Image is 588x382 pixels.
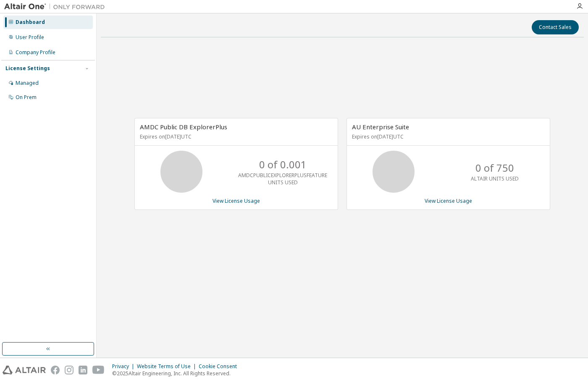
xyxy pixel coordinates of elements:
a: View License Usage [425,197,472,204]
div: Website Terms of Use [137,363,199,370]
p: AMDCPUBLICEXPLORERPLUSFEATURE UNITS USED [238,172,327,186]
span: AMDC Public DB ExplorerPlus [140,123,227,131]
div: Privacy [112,363,137,370]
p: 0 of 0.001 [259,157,307,172]
a: View License Usage [213,197,260,204]
div: Managed [16,80,39,86]
div: Company Profile [16,49,55,56]
img: linkedin.svg [79,366,87,374]
div: User Profile [16,34,44,41]
img: Altair One [4,3,109,11]
div: Dashboard [16,19,45,26]
div: License Settings [5,65,50,72]
img: altair_logo.svg [3,366,46,374]
p: 0 of 750 [475,161,514,175]
div: On Prem [16,94,37,101]
button: Contact Sales [532,20,579,34]
img: facebook.svg [51,366,60,374]
p: © 2025 Altair Engineering, Inc. All Rights Reserved. [112,370,242,377]
p: Expires on [DATE] UTC [140,133,331,140]
div: Cookie Consent [199,363,242,370]
p: Expires on [DATE] UTC [352,133,543,140]
img: instagram.svg [65,366,73,374]
span: AU Enterprise Suite [352,123,409,131]
img: youtube.svg [92,366,105,374]
p: ALTAIR UNITS USED [471,175,519,182]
